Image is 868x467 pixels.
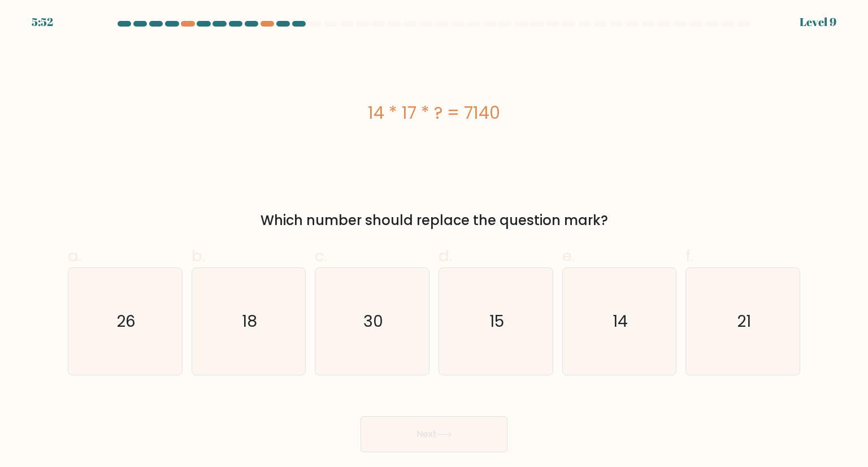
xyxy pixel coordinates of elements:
[315,245,327,267] span: c.
[68,100,800,126] div: 14 * 17 * ? = 7140
[32,14,53,31] div: 5:52
[363,310,383,332] text: 30
[800,14,836,31] div: Level 9
[737,310,751,332] text: 21
[242,310,257,332] text: 18
[613,310,628,332] text: 14
[116,310,136,332] text: 26
[489,310,504,332] text: 15
[68,245,81,267] span: a.
[562,245,575,267] span: e.
[439,245,452,267] span: d.
[75,210,793,231] div: Which number should replace the question mark?
[685,245,693,267] span: f.
[192,245,205,267] span: b.
[361,416,507,452] button: Next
